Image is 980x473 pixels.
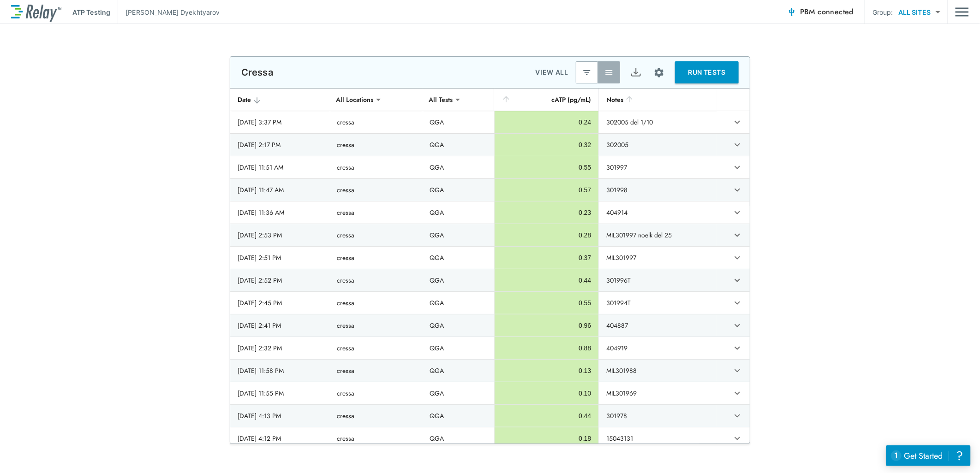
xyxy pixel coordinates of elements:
td: MIL301997 noelk del 25 [598,224,717,246]
td: QGA [422,292,494,314]
div: 0.23 [502,208,591,217]
td: QGA [422,247,494,269]
td: cressa [329,156,422,178]
div: [DATE] 2:51 PM [238,253,322,262]
div: [DATE] 4:12 PM [238,434,322,443]
button: expand row [729,385,745,401]
td: QGA [422,201,494,224]
div: 0.55 [502,163,591,172]
img: Export Icon [630,67,642,78]
td: cressa [329,427,422,449]
td: 15043131 [598,427,717,449]
td: cressa [329,179,422,201]
td: cressa [329,292,422,314]
button: expand row [729,295,745,311]
th: Date [230,89,329,111]
span: connected [818,6,854,17]
td: cressa [329,337,422,359]
button: Export [625,61,647,83]
button: Site setup [647,60,671,85]
button: expand row [729,114,745,130]
div: 0.28 [502,231,591,240]
button: expand row [729,137,745,153]
td: 301997 [598,156,717,178]
td: cressa [329,269,422,291]
img: View All [604,68,614,77]
img: Settings Icon [653,67,665,78]
button: expand row [729,431,745,446]
div: 0.13 [502,366,591,375]
div: 0.32 [502,140,591,149]
button: expand row [729,318,745,333]
div: [DATE] 11:47 AM [238,185,322,195]
td: 301994T [598,292,717,314]
td: QGA [422,111,494,133]
div: 0.96 [502,321,591,330]
td: cressa [329,247,422,269]
td: 404919 [598,337,717,359]
div: All Tests [422,90,459,109]
td: cressa [329,224,422,246]
img: Connected Icon [787,7,796,17]
td: 404914 [598,201,717,224]
td: QGA [422,405,494,427]
div: [DATE] 2:17 PM [238,140,322,149]
p: ATP Testing [72,7,110,17]
button: expand row [729,182,745,198]
button: Main menu [955,3,969,21]
td: cressa [329,382,422,404]
td: QGA [422,382,494,404]
div: [DATE] 11:58 PM [238,366,322,375]
div: 0.44 [502,276,591,285]
div: [DATE] 3:37 PM [238,118,322,127]
td: 404887 [598,314,717,337]
button: expand row [729,250,745,266]
div: [DATE] 2:45 PM [238,298,322,307]
span: PBM [800,6,854,18]
td: cressa [329,111,422,133]
td: MIL301969 [598,382,717,404]
div: 0.37 [502,253,591,262]
img: Latest [582,68,592,77]
div: cATP (pg/mL) [502,94,591,105]
div: All Locations [329,90,380,109]
button: expand row [729,272,745,288]
td: 301998 [598,179,717,201]
td: QGA [422,427,494,449]
td: 302005 del 1/10 [598,111,717,133]
div: 0.24 [502,118,591,127]
div: [DATE] 11:36 AM [238,208,322,217]
td: QGA [422,224,494,246]
td: QGA [422,314,494,337]
td: cressa [329,405,422,427]
td: QGA [422,156,494,178]
button: expand row [729,363,745,378]
td: QGA [422,134,494,156]
div: [DATE] 2:52 PM [238,276,322,285]
button: expand row [729,160,745,175]
td: MIL301997 [598,247,717,269]
td: QGA [422,269,494,291]
div: 0.44 [502,411,591,420]
div: [DATE] 2:32 PM [238,343,322,353]
div: [DATE] 2:41 PM [238,321,322,330]
div: [DATE] 4:13 PM [238,411,322,420]
button: expand row [729,340,745,356]
button: expand row [729,227,745,243]
div: 0.18 [502,434,591,443]
div: 0.55 [502,298,591,307]
div: 0.57 [502,185,591,195]
div: 0.10 [502,389,591,398]
td: 301996T [598,269,717,291]
button: expand row [729,205,745,220]
button: expand row [729,408,745,424]
td: QGA [422,360,494,382]
p: [PERSON_NAME] Dyekhtyarov [125,7,220,17]
p: Cressa [241,67,273,78]
td: QGA [422,337,494,359]
img: LuminUltra Relay [11,2,61,22]
div: 0.88 [502,343,591,353]
img: Drawer Icon [955,3,969,21]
